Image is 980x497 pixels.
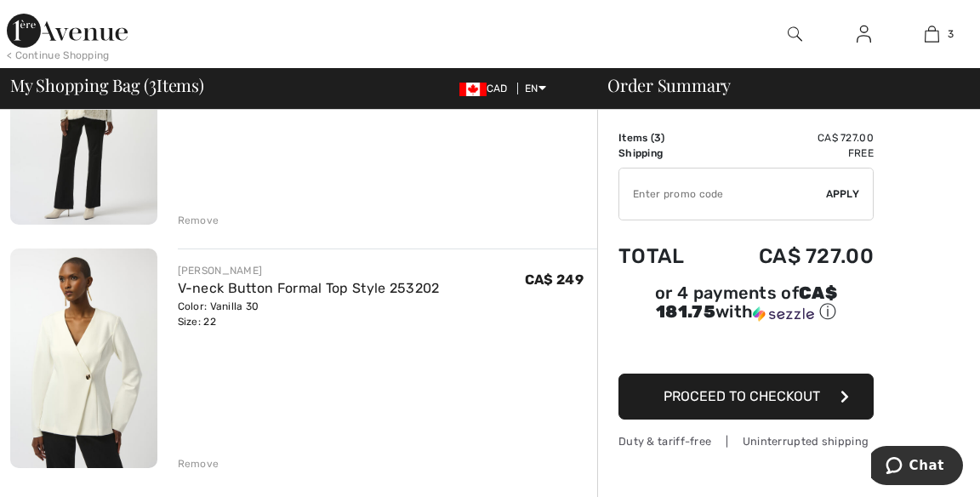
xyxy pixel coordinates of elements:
span: 3 [948,26,954,42]
span: My Shopping Bag ( Items) [10,77,204,94]
span: CA$ 181.75 [656,283,837,322]
td: Total [618,227,711,285]
div: Order Summary [587,77,970,94]
img: Casual Sleeveless Hooded Vest Style 253933 [10,4,157,224]
td: Items ( ) [618,130,711,146]
span: 3 [149,72,157,94]
span: Apply [826,186,860,202]
span: 3 [654,132,661,144]
div: or 4 payments of with [618,285,874,323]
img: search the website [788,24,802,44]
div: Remove [178,456,219,471]
span: CA$ 249 [525,271,584,288]
div: < Continue Shopping [7,48,110,63]
a: Sign In [843,24,885,45]
td: Shipping [618,146,711,161]
input: Promo code [619,169,826,220]
span: CAD [459,83,515,94]
a: 3 [898,24,966,44]
div: Remove [178,213,219,228]
button: Proceed to Checkout [618,374,874,420]
img: Canadian Dollar [459,83,487,96]
td: CA$ 727.00 [711,227,874,285]
iframe: PayPal-paypal [618,329,874,368]
img: My Info [857,24,871,44]
div: or 4 payments ofCA$ 181.75withSezzle Click to learn more about Sezzle [618,285,874,329]
img: Sezzle [753,306,814,322]
img: 1ère Avenue [7,14,128,48]
a: V-neck Button Formal Top Style 253202 [178,280,440,296]
td: CA$ 727.00 [711,130,874,146]
img: V-neck Button Formal Top Style 253202 [10,248,157,468]
div: [PERSON_NAME] [178,263,440,278]
div: Color: Vanilla 30 Size: 22 [178,299,440,329]
img: My Bag [925,24,939,44]
div: Duty & tariff-free | Uninterrupted shipping [618,433,874,449]
span: EN [525,83,546,94]
iframe: Opens a widget where you can chat to one of our agents [871,446,963,488]
span: Proceed to Checkout [664,388,820,404]
td: Free [711,146,874,161]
